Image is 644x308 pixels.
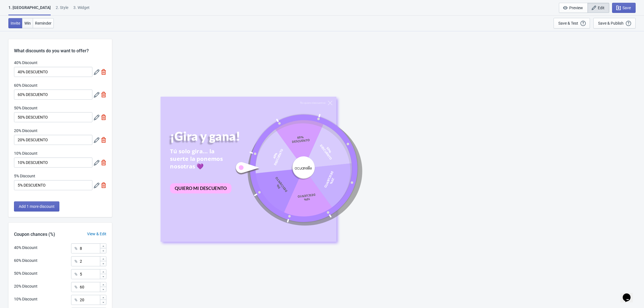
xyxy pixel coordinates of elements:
[14,173,35,179] label: 5% Discount
[8,18,22,28] button: Invite
[11,21,20,25] span: Invite
[622,6,631,10] span: Save
[8,39,112,54] div: What discounts do you want to offer?
[35,21,52,25] span: Reminder
[56,5,68,15] div: 2 . Style
[101,160,106,165] img: delete.svg
[81,231,112,237] div: View & Edit
[8,231,61,238] div: Coupon chances (%)
[101,114,106,120] img: delete.svg
[80,256,100,266] input: Chance
[14,245,38,251] div: 40% Discount
[14,201,59,211] button: Add 1 more discount
[73,5,90,15] div: 3. Widget
[74,297,77,303] div: %
[620,286,638,302] iframe: chat widget
[24,21,31,25] span: Win
[14,283,38,289] div: 20% Discount
[74,271,77,278] div: %
[19,204,55,209] span: Add 1 more discount
[33,18,54,28] button: Reminder
[175,185,227,191] div: QUIERO MI DESCUENTO
[554,18,590,29] button: Save & Test
[558,21,578,25] div: Save & Test
[569,6,583,10] span: Preview
[559,3,588,13] button: Preview
[14,128,38,133] label: 20% Discount
[14,258,38,264] div: 60% Discount
[300,101,326,104] div: No quiero descuentos
[170,129,244,144] div: ¡Gira y gana!
[598,21,624,25] div: Save & Publish
[170,147,231,171] div: Tú solo gira... la suerte la ponemos nosotras 💜
[80,269,100,279] input: Chance
[22,18,33,28] button: Win
[101,92,106,97] img: delete.svg
[101,137,106,143] img: delete.svg
[80,295,100,305] input: Chance
[80,243,100,253] input: Chance
[593,18,636,29] button: Save & Publish
[14,271,38,276] div: 50% Discount
[74,284,77,290] div: %
[14,83,38,88] label: 60% Discount
[612,3,636,13] button: Save
[8,5,51,15] div: 1. [GEOGRAPHIC_DATA]
[14,105,38,111] label: 50% Discount
[14,296,38,302] div: 10% Discount
[14,60,38,65] label: 40% Discount
[80,282,100,292] input: Chance
[598,6,605,10] span: Edit
[14,151,38,156] label: 10% Discount
[74,245,77,252] div: %
[101,182,106,188] img: delete.svg
[74,258,77,265] div: %
[101,69,106,75] img: delete.svg
[587,3,609,13] button: Edit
